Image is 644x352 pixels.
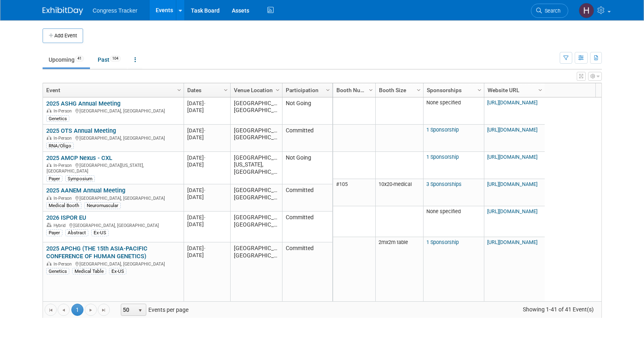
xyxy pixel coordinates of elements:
td: [GEOGRAPHIC_DATA], [GEOGRAPHIC_DATA] [230,184,282,212]
img: In-Person Event [47,261,51,266]
span: In-Person [53,261,74,267]
td: 2mx2m table [375,237,423,314]
span: Column Settings [368,87,374,93]
td: [GEOGRAPHIC_DATA], [GEOGRAPHIC_DATA] [230,212,282,242]
span: None specified [426,208,461,214]
span: - [204,245,205,251]
div: [DATE] [187,127,227,134]
a: Booth Number [336,83,370,97]
td: [GEOGRAPHIC_DATA][US_STATE], [GEOGRAPHIC_DATA] [230,152,282,184]
span: Column Settings [223,87,229,93]
a: Column Settings [366,83,375,95]
div: [GEOGRAPHIC_DATA], [GEOGRAPHIC_DATA] [46,107,180,114]
div: [GEOGRAPHIC_DATA][US_STATE], [GEOGRAPHIC_DATA] [46,162,180,174]
span: None specified [426,99,461,106]
span: Showing 1-41 of 41 Event(s) [515,304,601,315]
a: 1 Sponsorship [426,154,459,160]
a: 3 Sponsorships [426,181,462,187]
div: RNA/Oligo [46,143,74,149]
span: Column Settings [476,87,483,93]
a: Past104 [92,52,127,67]
td: Committed [282,184,332,212]
span: - [204,214,205,220]
span: Congress Tracker [93,7,137,14]
span: 50 [121,304,135,315]
a: 2025 ASHG Annual Meeting [46,100,120,107]
div: [DATE] [187,252,227,259]
td: [GEOGRAPHIC_DATA], [GEOGRAPHIC_DATA] [230,125,282,152]
img: In-Person Event [47,163,51,167]
img: In-Person Event [47,108,51,112]
div: [GEOGRAPHIC_DATA], [GEOGRAPHIC_DATA] [46,222,180,229]
span: Column Settings [176,87,182,93]
div: Symposium [65,175,95,182]
a: Column Settings [475,83,484,95]
span: Column Settings [325,87,331,93]
td: 10x20-medical [375,179,423,206]
span: Hybrid [53,223,68,228]
a: 2026 ISPOR EU [46,214,86,221]
div: [DATE] [187,107,227,114]
span: Go to the last page [101,307,107,313]
a: Go to the previous page [58,304,70,316]
a: Participation [286,83,327,97]
td: Committed [282,212,332,242]
a: 2025 AANEM Annual Meeting [46,187,125,194]
a: Venue Location [234,83,277,97]
div: [DATE] [187,154,227,161]
div: [GEOGRAPHIC_DATA], [GEOGRAPHIC_DATA] [46,134,180,141]
div: Neuromuscular [84,202,121,209]
span: Go to the next page [88,307,94,313]
a: [URL][DOMAIN_NAME] [487,239,537,245]
span: Column Settings [415,87,422,93]
td: [GEOGRAPHIC_DATA], [GEOGRAPHIC_DATA] [230,97,282,125]
td: Committed [282,125,332,152]
td: #105 [333,179,375,206]
span: 104 [110,56,121,62]
a: Column Settings [175,83,184,95]
span: In-Person [53,163,74,168]
div: Genetics [46,268,69,274]
a: Column Settings [536,83,545,95]
a: [URL][DOMAIN_NAME] [487,127,537,133]
span: Events per page [110,304,197,316]
a: Sponsorships [427,83,479,97]
a: Column Settings [323,83,332,95]
a: Column Settings [414,83,423,95]
div: [DATE] [187,134,227,141]
span: select [137,307,143,314]
img: In-Person Event [47,136,51,140]
div: [DATE] [187,187,227,194]
span: Search [542,8,561,14]
a: 2025 APCHG (THE 15th ASIA-PACIFIC CONFERENCE OF HUMAN GENETICS) [46,245,148,260]
img: Hybrid Event [47,223,51,227]
a: [URL][DOMAIN_NAME] [487,181,537,187]
div: [GEOGRAPHIC_DATA], [GEOGRAPHIC_DATA] [46,260,180,267]
span: Go to the first page [47,307,54,313]
div: [DATE] [187,245,227,252]
div: Medical Table [72,268,106,274]
img: In-Person Event [47,196,51,200]
div: Abstract [65,229,88,236]
a: Column Settings [273,83,282,95]
span: In-Person [53,108,74,114]
button: Add Event [43,28,83,43]
span: Column Settings [537,87,543,93]
img: Heather Jones [579,3,594,18]
div: Payer [46,175,62,182]
a: Go to the first page [45,304,57,316]
a: Go to the next page [85,304,97,316]
div: Genetics [46,115,69,122]
div: Medical Booth [46,202,81,209]
div: [DATE] [187,161,227,168]
span: - [204,100,205,106]
a: Upcoming41 [43,52,90,67]
a: [URL][DOMAIN_NAME] [487,99,537,106]
a: Go to the last page [98,304,110,316]
td: Committed [282,242,332,319]
a: [URL][DOMAIN_NAME] [487,208,537,214]
div: [DATE] [187,100,227,107]
a: 2025 OTS Annual Meeting [46,127,116,134]
span: Column Settings [274,87,281,93]
img: ExhibitDay [43,7,83,15]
